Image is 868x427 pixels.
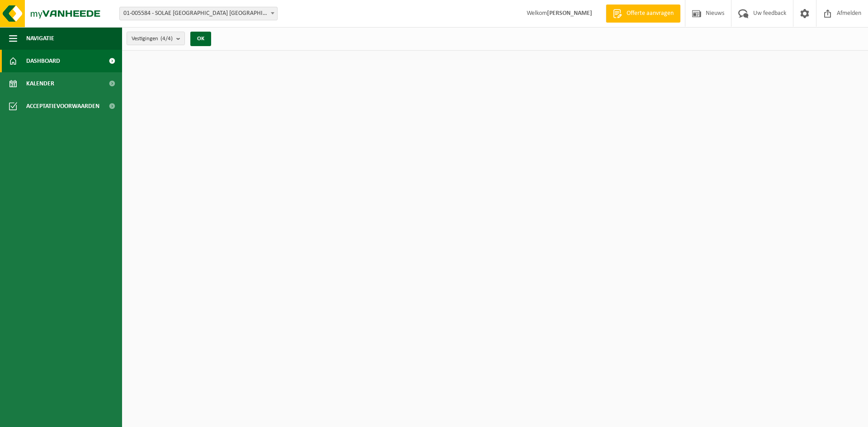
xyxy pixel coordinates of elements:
span: Offerte aanvragen [624,9,676,18]
span: 01-005584 - SOLAE BELGIUM NV - IEPER [119,7,278,20]
span: Kalender [26,72,54,95]
span: Dashboard [26,50,60,72]
span: 01-005584 - SOLAE BELGIUM NV - IEPER [120,7,277,20]
button: OK [190,32,211,46]
span: Vestigingen [132,32,173,46]
a: Offerte aanvragen [606,5,680,23]
span: Acceptatievoorwaarden [26,95,99,117]
span: Navigatie [26,27,54,50]
button: Vestigingen(4/4) [127,32,185,45]
count: (4/4) [160,36,173,42]
strong: [PERSON_NAME] [547,10,592,17]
